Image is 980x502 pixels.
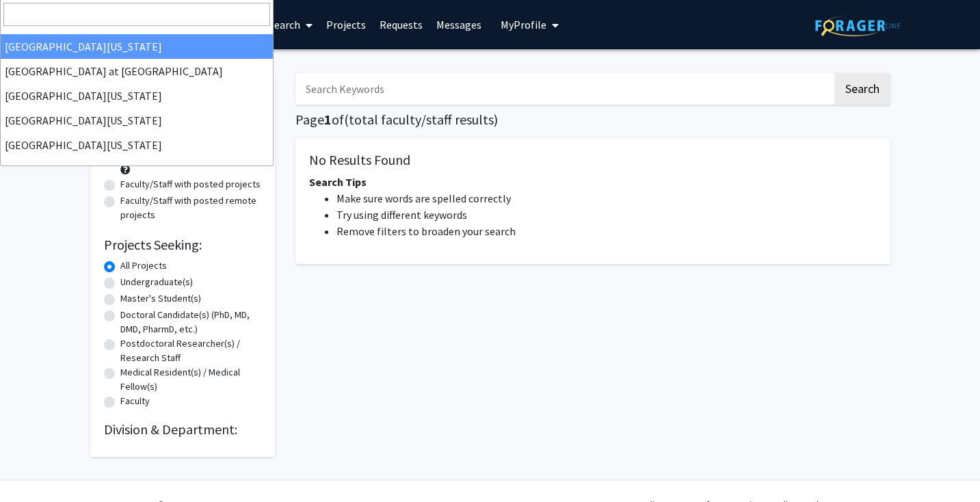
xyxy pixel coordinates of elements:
button: Search [834,73,890,105]
nav: Page navigation [295,278,890,309]
h2: Projects Seeking: [104,237,261,253]
label: Undergraduate(s) [120,275,193,289]
label: Master's Student(s) [120,291,201,306]
label: All Projects [120,259,167,273]
label: Faculty [120,394,150,408]
li: [GEOGRAPHIC_DATA][US_STATE] [1,108,273,133]
li: [GEOGRAPHIC_DATA][US_STATE] [1,133,273,157]
input: Search Keywords [295,73,832,105]
li: Make sure words are spelled correctly [336,190,877,207]
label: Doctoral Candidate(s) (PhD, MD, DMD, PharmD, etc.) [120,308,261,336]
li: Remove filters to broaden your search [336,223,877,239]
li: [GEOGRAPHIC_DATA][US_STATE] [1,83,273,108]
span: 1 [324,111,332,128]
span: My Profile [501,18,546,31]
a: Messages [429,1,488,49]
li: [PERSON_NAME][GEOGRAPHIC_DATA] [1,157,273,182]
label: Postdoctoral Researcher(s) / Research Staff [120,336,261,365]
span: Search Tips [309,175,367,189]
a: Requests [373,1,429,49]
h2: Division & Department: [104,421,261,438]
li: Try using different keywords [336,207,877,223]
li: [GEOGRAPHIC_DATA][US_STATE] [1,34,273,59]
li: [GEOGRAPHIC_DATA] at [GEOGRAPHIC_DATA] [1,59,273,83]
a: Projects [319,1,373,49]
label: Faculty/Staff with posted remote projects [120,194,261,222]
a: Search [262,1,319,49]
label: Medical Resident(s) / Medical Fellow(s) [120,365,261,394]
input: Search [3,3,270,26]
img: ForagerOne Logo [815,15,901,36]
iframe: Chat [10,440,58,492]
label: Faculty/Staff with posted projects [120,177,261,191]
h1: Page of ( total faculty/staff results) [295,111,890,128]
h5: No Results Found [309,152,877,168]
